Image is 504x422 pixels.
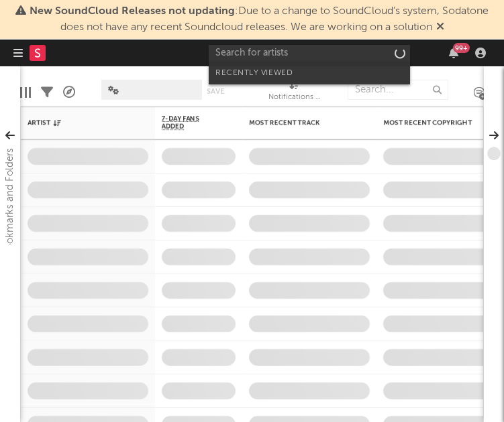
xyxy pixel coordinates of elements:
[30,6,489,33] span: : Due to a change to SoundCloud's system, Sodatone does not have any recent Soundcloud releases. ...
[20,73,31,112] div: Edit Columns
[63,73,75,112] div: A&R Pipeline
[383,119,484,127] div: Most Recent Copyright
[41,73,53,112] div: Filters
[268,73,322,112] div: Notifications (Artist)
[215,65,403,81] div: Recently Viewed
[162,115,215,131] span: 7-Day Fans Added
[30,6,235,17] span: New SoundCloud Releases not updating
[249,119,350,127] div: Most Recent Track
[449,48,458,58] button: 99+
[207,88,224,95] button: Save
[348,80,448,100] input: Search...
[453,43,470,53] div: 99 +
[436,22,444,33] span: Dismiss
[2,148,18,256] div: Bookmarks and Folders
[28,119,128,127] div: Artist
[209,45,410,62] input: Search for artists
[268,90,322,106] div: Notifications (Artist)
